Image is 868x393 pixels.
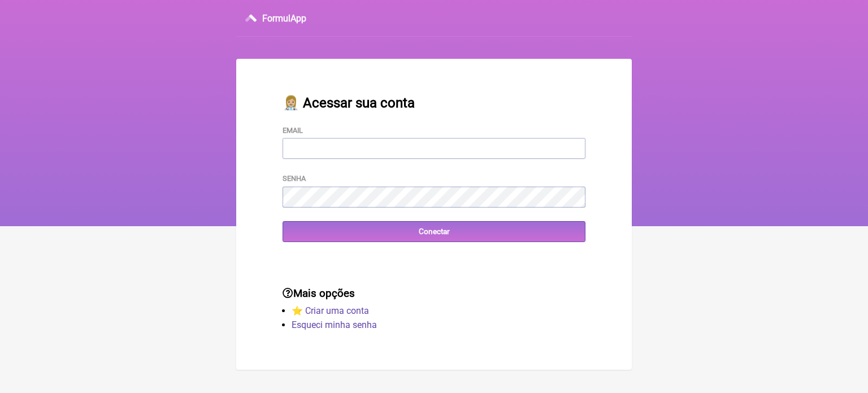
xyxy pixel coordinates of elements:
[283,287,585,300] h3: Mais opções
[283,174,306,183] label: Senha
[292,319,377,330] a: Esqueci minha senha
[283,126,303,135] label: Email
[292,305,369,316] a: ⭐️ Criar uma conta
[262,13,306,24] h3: FormulApp
[283,95,585,111] h2: 👩🏼‍⚕️ Acessar sua conta
[283,221,585,242] input: Conectar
